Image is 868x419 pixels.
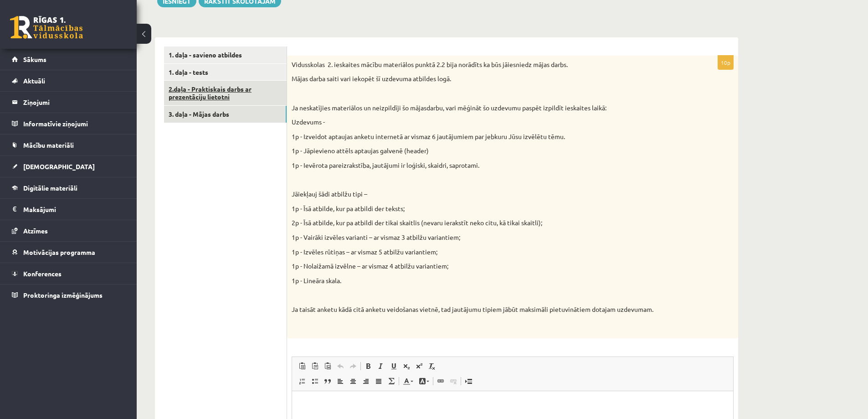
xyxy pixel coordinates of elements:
[292,118,688,127] p: Uzdevums -
[292,218,688,228] p: 2p - Īsā atbilde, kur pa atbildi der tikai skaitlis (nevaru ierakstīt neko citu, kā tikai skaitli);
[23,269,62,278] span: Konferences
[23,141,74,149] span: Mācību materiāli
[308,375,321,387] a: Ievietot/noņemt sarakstu ar aizzīmēm
[413,360,426,372] a: Augšraksts
[400,375,416,387] a: Teksta krāsa
[292,146,688,155] p: 1p - Jāpievieno attēls aptaujas galvenē (header)
[12,113,125,134] a: Informatīvie ziņojumi
[360,375,372,387] a: Izlīdzināt pa labi
[372,375,385,387] a: Izlīdzināt malas
[23,113,125,134] legend: Informatīvie ziņojumi
[12,263,125,284] a: Konferences
[321,375,334,387] a: Bloka citāts
[10,16,83,39] a: Rīgas 1. Tālmācības vidusskola
[447,375,460,387] a: Atsaistīt
[9,9,432,19] body: Bagātinātā teksta redaktors, wiswyg-editor-user-answer-47024855929700
[23,55,46,63] span: Sākums
[12,199,125,220] a: Maksājumi
[462,375,475,387] a: Ievietot lapas pārtraukumu drukai
[292,103,688,113] p: Ja neskatījies materiālos un neizpildīji šo mājasdarbu, vari mēģināt šo uzdevumu paspēt izpildīt ...
[164,47,287,63] a: 1. daļa - savieno atbildes
[387,360,400,372] a: Pasvītrojums (vadīšanas taustiņš+U)
[334,360,347,372] a: Atcelt (vadīšanas taustiņš+Z)
[385,375,398,387] a: Math
[292,262,688,271] p: 1p - Nolaižamā izvēlne – ar vismaz 4 atbilžu variantiem;
[23,162,95,171] span: [DEMOGRAPHIC_DATA]
[292,132,688,141] p: 1p - Izveidot aptaujas anketu internetā ar vismaz 6 jautājumiem par jebkuru Jūsu izvēlētu tēmu.
[12,70,125,91] a: Aktuāli
[334,375,347,387] a: Izlīdzināt pa kreisi
[375,360,387,372] a: Slīpraksts (vadīšanas taustiņš+I)
[164,106,287,123] a: 3. daļa - Mājas darbs
[426,360,438,372] a: Noņemt stilus
[12,242,125,263] a: Motivācijas programma
[12,134,125,155] a: Mācību materiāli
[347,360,360,372] a: Atkārtot (vadīšanas taustiņš+Y)
[292,74,688,83] p: Mājas darba saiti vari iekopēt šī uzdevuma atbildes logā.
[292,305,688,314] p: Ja taisāt anketu kādā citā anketu veidošanas vietnē, tad jautājumu tipiem jābūt maksimāli pietuvi...
[23,77,45,85] span: Aktuāli
[292,60,688,69] p: Vidusskolas 2. ieskaites mācību materiālos punktā 2.2 bija norādīts ka būs jāiesniedz mājas darbs.
[23,92,125,113] legend: Ziņojumi
[362,360,375,372] a: Treknraksts (vadīšanas taustiņš+B)
[292,248,688,257] p: 1p - Izvēles rūtiņas – ar vismaz 5 atbilžu variantiem;
[12,177,125,198] a: Digitālie materiāli
[718,55,734,70] p: 10p
[292,161,688,170] p: 1p - Ievērota pareizrakstība, jautājumi ir loģiski, skaidri, saprotami.
[12,49,125,70] a: Sākums
[164,81,287,105] a: 2.daļa - Praktiskais darbs ar prezentāciju lietotni
[296,375,308,387] a: Ievietot/noņemt numurētu sarakstu
[12,220,125,241] a: Atzīmes
[292,190,688,199] p: Jāiekļauj šādi atbilžu tipi –
[292,233,688,242] p: 1p - Vairāki izvēles varianti – ar vismaz 3 atbilžu variantiem;
[292,204,688,213] p: 1p - Īsā atbilde, kur pa atbildi der teksts;
[347,375,360,387] a: Centrēti
[321,360,334,372] a: Ievietot no Worda
[308,360,321,372] a: Ievietot kā vienkāršu tekstu (vadīšanas taustiņš+pārslēgšanas taustiņš+V)
[434,375,447,387] a: Saite (vadīšanas taustiņš+K)
[164,64,287,81] a: 1. daļa - tests
[23,291,103,299] span: Proktoringa izmēģinājums
[12,285,125,305] a: Proktoringa izmēģinājums
[23,184,77,192] span: Digitālie materiāli
[12,92,125,113] a: Ziņojumi
[23,199,125,220] legend: Maksājumi
[400,360,413,372] a: Apakšraksts
[416,375,432,387] a: Fona krāsa
[12,156,125,177] a: [DEMOGRAPHIC_DATA]
[296,360,308,372] a: Ielīmēt (vadīšanas taustiņš+V)
[292,276,688,285] p: 1p - Lineāra skala.
[23,227,48,235] span: Atzīmes
[23,248,95,256] span: Motivācijas programma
